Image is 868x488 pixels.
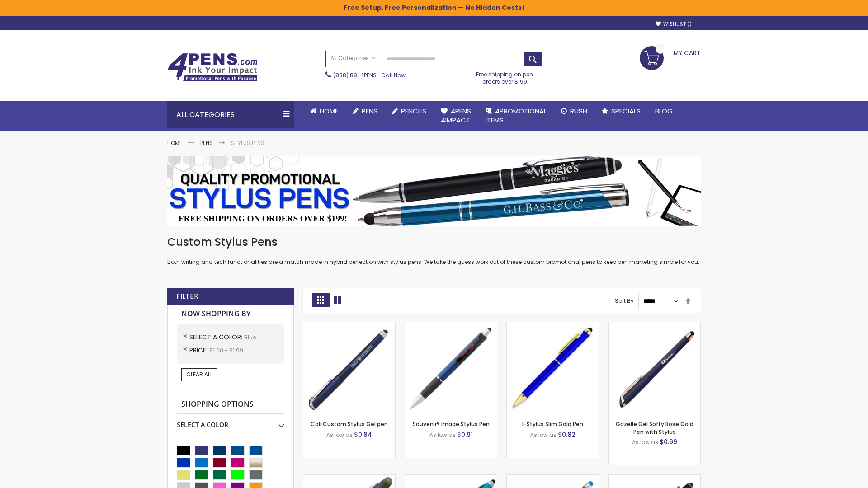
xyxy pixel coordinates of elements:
[303,101,345,121] a: Home
[312,293,329,307] strong: Grid
[362,106,377,116] span: Pens
[326,431,353,439] span: As low as
[609,322,700,329] a: Gazelle Gel Softy Rose Gold Pen with Stylus-Blue
[401,106,426,116] span: Pencils
[478,101,554,131] a: 4PROMOTIONALITEMS
[177,414,284,429] div: Select A Color
[167,235,701,249] h1: Custom Stylus Pens
[660,437,677,446] span: $0.99
[345,101,385,121] a: Pens
[609,322,700,414] img: Gazelle Gel Softy Rose Gold Pen with Stylus-Blue
[167,101,294,128] div: All Categories
[330,55,376,62] span: All Categories
[244,333,256,341] span: Blue
[656,21,692,28] a: Wishlist
[441,106,471,125] span: 4Pens 4impact
[594,101,648,121] a: Specials
[189,333,244,342] span: Select A Color
[609,474,700,482] a: Custom Soft Touch® Metal Pens with Stylus-Blue
[405,322,497,414] img: Souvenir® Image Stylus Pen-Blue
[530,431,557,439] span: As low as
[632,438,658,446] span: As low as
[648,101,680,121] a: Blog
[611,106,641,116] span: Specials
[303,322,395,414] img: Cali Custom Stylus Gel pen-Blue
[616,420,693,435] a: Gazelle Gel Softy Rose Gold Pen with Stylus
[467,67,543,85] div: Free shipping on pen orders over $199
[615,297,634,305] label: Sort By
[177,305,284,324] strong: Now Shopping by
[354,430,372,439] span: $0.84
[200,139,213,147] a: Pens
[507,474,599,482] a: Islander Softy Gel with Stylus - ColorJet Imprint-Blue
[303,474,395,482] a: Souvenir® Jalan Highlighter Stylus Pen Combo-Blue
[181,368,217,381] a: Clear All
[486,106,547,125] span: 4PROMOTIONAL ITEMS
[429,431,456,439] span: As low as
[189,346,209,355] span: Price
[434,101,478,131] a: 4Pens4impact
[167,156,701,226] img: Stylus Pens
[558,430,576,439] span: $0.82
[507,322,599,329] a: I-Stylus Slim Gold-Blue
[311,420,388,428] a: Cali Custom Stylus Gel pen
[333,71,377,79] a: (888) 88-4PENS
[522,420,583,428] a: I-Stylus Slim Gold Pen
[186,371,212,378] span: Clear All
[320,106,338,116] span: Home
[570,106,587,116] span: Rush
[326,51,380,66] a: All Categories
[385,101,434,121] a: Pencils
[167,53,258,82] img: 4Pens Custom Pens and Promotional Products
[167,139,182,147] a: Home
[167,235,701,266] div: Both writing and tech functionalities are a match made in hybrid perfection with stylus pens. We ...
[507,322,599,414] img: I-Stylus Slim Gold-Blue
[209,347,243,354] span: $1.00 - $1.99
[413,420,490,428] a: Souvenir® Image Stylus Pen
[176,291,198,301] strong: Filter
[457,430,473,439] span: $0.91
[231,139,264,147] strong: Stylus Pens
[405,322,497,329] a: Souvenir® Image Stylus Pen-Blue
[554,101,594,121] a: Rush
[303,322,395,329] a: Cali Custom Stylus Gel pen-Blue
[177,395,284,414] strong: Shopping Options
[333,71,407,79] span: - Call Now!
[655,106,673,116] span: Blog
[405,474,497,482] a: Neon Stylus Highlighter-Pen Combo-Blue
